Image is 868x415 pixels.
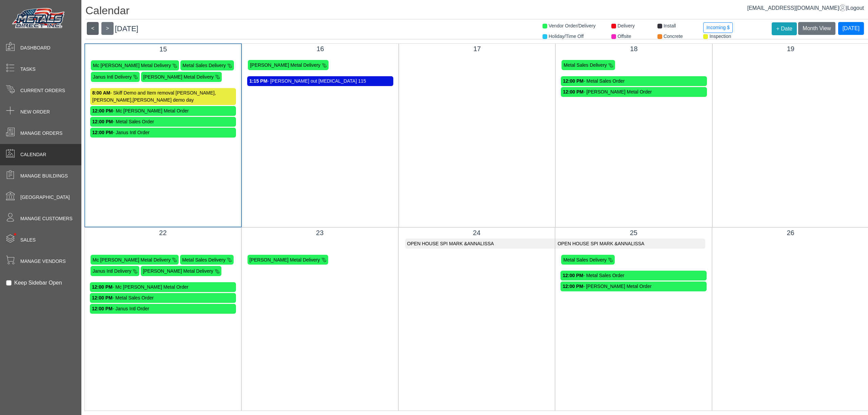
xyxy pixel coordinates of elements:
[617,34,631,39] span: Offsite
[92,129,234,136] div: - Janus Intl Order
[563,283,705,290] div: - [PERSON_NAME] Metal Order
[557,241,644,246] span: OPEN HOUSE SPI MARK &ANNALISSA
[87,22,99,35] button: <
[847,5,864,11] span: Logout
[747,4,864,12] div: |
[143,74,214,80] span: [PERSON_NAME] Metal Delivery
[718,44,864,54] div: 19
[563,89,584,95] strong: 12:00 PM
[92,305,234,312] div: - Janus Intl Order
[92,118,234,125] div: - Metal Sales Order
[249,78,391,85] div: - [PERSON_NAME] out [MEDICAL_DATA] 115
[115,24,138,33] span: [DATE]
[709,34,731,39] span: Inspection
[92,306,113,311] strong: 12:00 PM
[250,257,320,262] span: [PERSON_NAME] Metal Delivery
[563,273,583,278] strong: 12:00 PM
[560,228,707,238] div: 25
[20,151,46,158] span: Calendar
[20,194,70,201] span: [GEOGRAPHIC_DATA]
[549,34,584,39] span: Holiday/Time Off
[798,22,835,35] button: Month View
[20,130,62,137] span: Manage Orders
[803,25,831,31] span: Month View
[20,108,50,116] span: New Order
[404,228,550,238] div: 24
[20,258,66,265] span: Manage Vendors
[182,257,225,262] span: Metal Sales Delivery
[717,228,864,238] div: 26
[92,294,234,302] div: - Metal Sales Order
[249,78,267,84] strong: 1:15 PM
[90,44,236,54] div: 15
[563,78,584,84] strong: 12:00 PM
[10,6,68,31] img: Metals Direct Inc Logo
[407,241,494,246] span: OPEN HOUSE SPI MARK &ANNALISSA
[92,284,113,290] strong: 12:00 PM
[143,268,213,274] span: [PERSON_NAME] Metal Delivery
[20,236,36,244] span: Sales
[838,22,864,35] button: [DATE]
[617,23,635,28] span: Delivery
[90,228,236,238] div: 22
[563,272,705,279] div: - Metal Sales Order
[92,130,113,135] strong: 12:00 PM
[563,257,607,262] span: Metal Sales Delivery
[92,89,234,104] div: - Skiff Demo and Item removal [PERSON_NAME],[PERSON_NAME],[PERSON_NAME] demo day
[664,23,676,28] span: Install
[93,257,171,262] span: Mc [PERSON_NAME] Metal Delivery
[20,215,73,222] span: Manage Customers
[563,88,705,96] div: - [PERSON_NAME] Metal Order
[93,74,132,80] span: Janus Intl Delivery
[772,22,797,35] button: + Date
[247,228,393,238] div: 23
[92,90,110,96] strong: 8:00 AM
[93,268,131,274] span: Janus Intl Delivery
[85,4,868,19] h1: Calendar
[92,108,113,113] strong: 12:00 PM
[101,22,113,35] button: >
[93,63,171,68] span: Mc [PERSON_NAME] Metal Delivery
[247,44,393,54] div: 16
[564,62,607,68] span: Metal Sales Delivery
[182,63,226,68] span: Metal Sales Delivery
[92,107,234,115] div: - Mc [PERSON_NAME] Metal Order
[20,44,51,51] span: Dashboard
[92,284,234,291] div: - Mc [PERSON_NAME] Metal Order
[747,5,846,11] a: [EMAIL_ADDRESS][DOMAIN_NAME]
[20,172,68,180] span: Manage Buildings
[20,87,65,94] span: Current Orders
[549,23,596,28] span: Vendor Order/Delivery
[14,279,62,287] label: Keep Sidebar Open
[664,34,683,39] span: Concrete
[703,22,732,33] button: Incoming $
[92,295,113,300] strong: 12:00 PM
[250,62,320,68] span: [PERSON_NAME] Metal Delivery
[561,44,707,54] div: 18
[563,78,705,85] div: - Metal Sales Order
[92,119,113,124] strong: 12:00 PM
[20,66,36,73] span: Tasks
[6,223,24,245] span: •
[404,44,550,54] div: 17
[563,284,583,289] strong: 12:00 PM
